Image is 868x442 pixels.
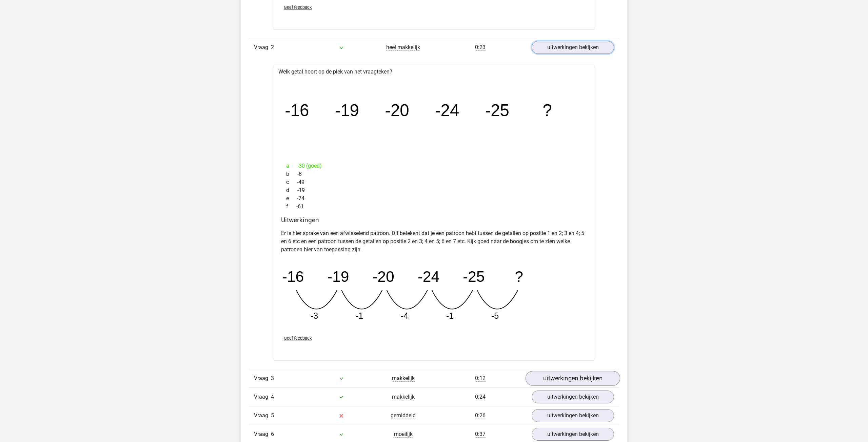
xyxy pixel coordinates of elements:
tspan: -3 [311,311,318,320]
tspan: ? [542,101,552,120]
span: 2 [271,44,274,50]
tspan: -16 [285,101,309,120]
span: Vraag [254,430,271,438]
div: -61 [281,203,587,211]
tspan: -20 [385,101,409,120]
span: c [286,178,297,186]
span: 0:12 [475,375,486,382]
a: uitwerkingen bekijken [532,41,614,54]
span: Geef feedback [284,336,312,341]
span: makkelijk [392,394,415,400]
div: Welk getal hoort op de plek van het vraagteken? [273,65,595,361]
span: d [286,186,297,194]
span: makkelijk [392,375,415,382]
tspan: -25 [485,101,509,120]
span: heel makkelijk [386,44,420,51]
tspan: -4 [401,311,408,320]
span: 6 [271,431,274,437]
span: Vraag [254,412,271,420]
tspan: ? [515,268,523,285]
a: uitwerkingen bekijken [532,391,614,403]
div: -19 [281,186,587,194]
tspan: -24 [418,268,439,285]
span: Vraag [254,374,271,382]
tspan: -19 [335,101,359,120]
span: 0:37 [475,431,486,438]
tspan: -16 [282,268,304,285]
span: e [286,194,297,203]
span: a [286,162,297,170]
span: 5 [271,412,274,419]
tspan: -24 [435,101,459,120]
span: 0:26 [475,412,486,419]
tspan: -1 [446,311,454,320]
span: Vraag [254,393,271,401]
span: Geef feedback [284,5,312,10]
span: gemiddeld [391,412,416,419]
a: uitwerkingen bekijken [526,371,620,386]
div: -74 [281,194,587,203]
span: b [286,170,297,178]
div: -49 [281,178,587,186]
a: uitwerkingen bekijken [532,428,614,441]
span: 0:23 [475,44,486,51]
tspan: -19 [327,268,349,285]
span: f [286,203,296,211]
h4: Uitwerkingen [281,216,587,224]
p: Er is hier sprake van een afwisselend patroon. Dit betekent dat je een patroon hebt tussen de get... [281,229,587,254]
tspan: -1 [356,311,363,320]
span: 3 [271,375,274,381]
span: moeilijk [394,431,413,438]
tspan: -5 [491,311,499,320]
tspan: -25 [463,268,485,285]
span: Vraag [254,43,271,51]
span: 0:24 [475,394,486,400]
tspan: -20 [373,268,394,285]
div: -30 (goed) [281,162,587,170]
div: -8 [281,170,587,178]
a: uitwerkingen bekijken [532,409,614,422]
span: 4 [271,394,274,400]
